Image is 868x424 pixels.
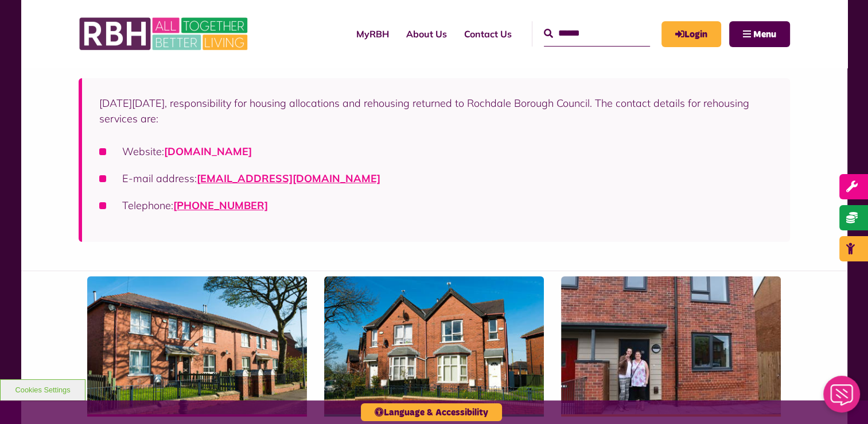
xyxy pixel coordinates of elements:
[99,95,773,126] p: [DATE][DATE], responsibility for housing allocations and rehousing returned to Rochdale Borough C...
[99,144,773,159] li: Website:
[173,199,268,212] a: call 0300 303 8874
[87,276,307,414] img: Belton Avenue
[398,18,456,49] a: About Us
[99,198,773,213] li: Telephone:
[456,18,520,49] a: Contact Us
[816,372,868,424] iframe: Netcall Web Assistant for live chat
[197,172,380,185] a: [EMAIL_ADDRESS][DOMAIN_NAME]
[348,18,398,49] a: MyRBH
[544,21,650,46] input: Search
[324,276,544,414] img: Belton Ave 07
[661,21,721,47] a: MyRBH
[79,11,251,56] img: RBH
[729,21,790,47] button: Navigation
[361,403,502,421] button: Language & Accessibility
[164,145,252,158] a: [DOMAIN_NAME]
[99,171,773,186] li: E-mail address:
[753,30,776,39] span: Menu
[561,276,781,414] img: Longridge Drive Keys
